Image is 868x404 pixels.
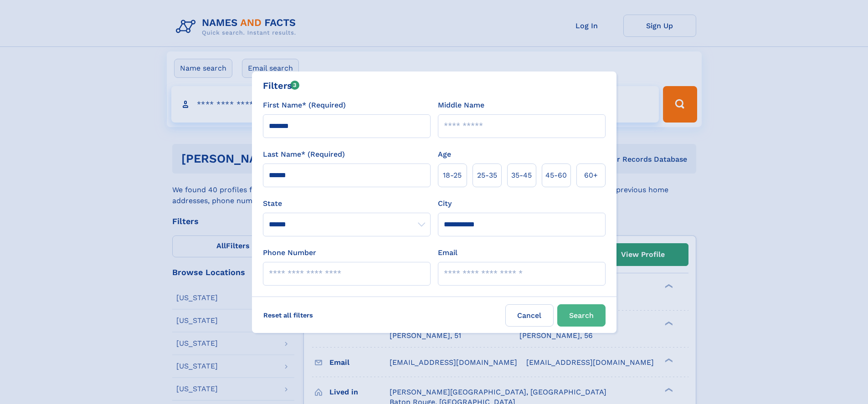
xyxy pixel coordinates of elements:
[438,247,457,258] label: Email
[438,198,452,209] label: City
[438,100,484,111] label: Middle Name
[545,170,567,181] span: 45‑60
[263,100,346,111] label: First Name* (Required)
[257,304,319,326] label: Reset all filters
[584,170,598,181] span: 60+
[263,79,300,92] div: Filters
[263,198,431,209] label: State
[443,170,462,181] span: 18‑25
[511,170,532,181] span: 35‑45
[263,247,316,258] label: Phone Number
[438,149,451,160] label: Age
[263,149,345,160] label: Last Name* (Required)
[505,304,554,327] label: Cancel
[557,304,606,327] button: Search
[477,170,497,181] span: 25‑35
